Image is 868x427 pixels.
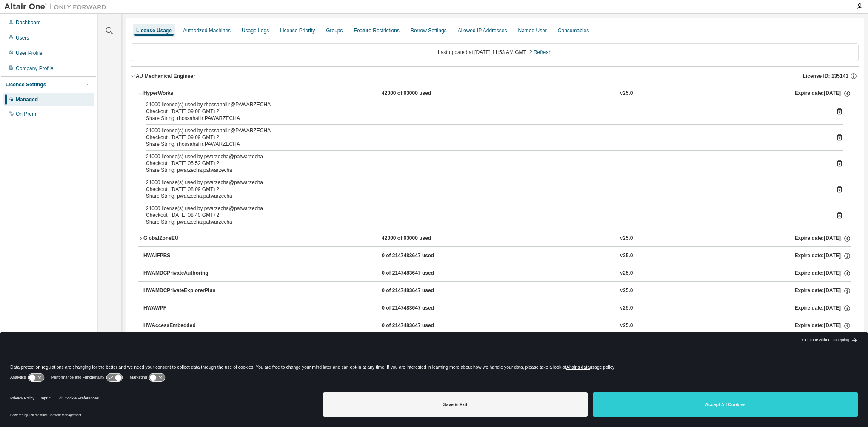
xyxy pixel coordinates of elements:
button: HWAIFPBS0 of 2147483647 usedv25.0Expire date:[DATE] [143,247,851,265]
img: Altair One [4,3,111,11]
div: 42000 of 63000 used [382,90,458,97]
div: 0 of 2147483647 used [382,305,458,312]
button: AU Mechanical EngineerLicense ID: 135141 [131,67,859,85]
div: License Settings [6,81,46,88]
div: HWAccessEmbedded [143,322,220,330]
div: v25.0 [620,322,633,330]
div: Expire date: [DATE] [795,252,851,260]
div: Expire date: [DATE] [795,305,851,312]
div: Checkout: [DATE] 05:52 GMT+2 [146,160,823,167]
div: Expire date: [DATE] [795,287,851,295]
button: GlobalZoneEU42000 of 63000 usedv25.0Expire date:[DATE] [138,229,851,248]
div: Groups [326,27,343,34]
div: Checkout: [DATE] 09:09 GMT+2 [146,134,823,141]
button: HWAWPF0 of 2147483647 usedv25.0Expire date:[DATE] [143,299,851,318]
div: 0 of 2147483647 used [382,270,458,277]
div: Share String: pwarzecha:patwarzecha [146,219,823,225]
div: User Profile [16,50,43,57]
div: Consumables [558,27,589,34]
div: Named User [518,27,546,34]
div: Borrow Settings [411,27,447,34]
div: Share String: rhossahallir:PAWARZECHA [146,141,823,148]
div: Dashboard [16,19,41,26]
div: HWAMDCPrivateAuthoring [143,270,220,277]
button: HWAMDCPrivateExplorerPlus0 of 2147483647 usedv25.0Expire date:[DATE] [143,282,851,300]
div: 21000 license(s) used by pwarzecha@patwarzecha [146,205,823,212]
div: 21000 license(s) used by pwarzecha@patwarzecha [146,179,823,186]
div: 0 of 2147483647 used [382,252,458,260]
div: Users [16,34,29,41]
div: v25.0 [620,90,633,97]
div: Last updated at: [DATE] 11:53 AM GMT+2 [131,43,859,61]
div: Share String: pwarzecha:patwarzecha [146,167,823,174]
button: HWAccessEmbedded0 of 2147483647 usedv25.0Expire date:[DATE] [143,316,851,335]
div: 42000 of 63000 used [382,235,458,242]
button: HWAMDCPrivateAuthoring0 of 2147483647 usedv25.0Expire date:[DATE] [143,264,851,283]
div: Usage Logs [242,27,269,34]
div: Checkout: [DATE] 08:40 GMT+2 [146,212,823,219]
div: HWAWPF [143,305,220,312]
div: Checkout: [DATE] 09:08 GMT+2 [146,108,823,115]
div: 21000 license(s) used by rhossahallir@PAWARZECHA [146,101,823,108]
div: Authorized Machines [183,27,231,34]
div: AU Mechanical Engineer [136,73,195,80]
div: Company Profile [16,65,54,72]
div: HyperWorks [143,90,220,97]
div: HWAMDCPrivateExplorerPlus [143,287,220,295]
div: v25.0 [620,252,633,260]
div: License Usage [136,27,172,34]
div: 21000 license(s) used by pwarzecha@patwarzecha [146,153,823,160]
div: Managed [16,96,38,103]
div: GlobalZoneEU [143,235,220,242]
div: On Prem [16,111,36,117]
div: Expire date: [DATE] [795,270,851,277]
div: HWAIFPBS [143,252,220,260]
div: Share String: pwarzecha:patwarzecha [146,193,823,199]
div: Expire date: [DATE] [795,90,851,97]
div: Allowed IP Addresses [458,27,507,34]
div: Checkout: [DATE] 08:09 GMT+2 [146,186,823,193]
div: Expire date: [DATE] [795,235,851,242]
a: Refresh [534,49,551,55]
div: v25.0 [620,287,633,295]
div: v25.0 [620,235,633,242]
div: v25.0 [620,305,633,312]
button: HyperWorks42000 of 63000 usedv25.0Expire date:[DATE] [138,84,851,103]
div: License Priority [280,27,315,34]
div: Share String: rhossahallir:PAWARZECHA [146,115,823,122]
span: License ID: 135141 [803,73,848,80]
div: 0 of 2147483647 used [382,322,458,330]
div: 0 of 2147483647 used [382,287,458,295]
div: 21000 license(s) used by rhossahallir@PAWARZECHA [146,127,823,134]
div: v25.0 [620,270,633,277]
div: Feature Restrictions [354,27,400,34]
div: Expire date: [DATE] [795,322,851,330]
